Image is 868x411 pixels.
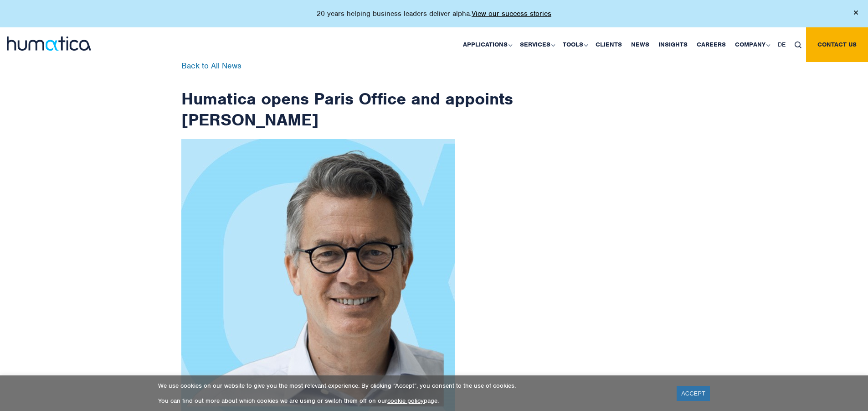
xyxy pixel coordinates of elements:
h1: Humatica opens Paris Office and appoints [PERSON_NAME] [181,62,514,130]
p: We use cookies on our website to give you the most relevant experience. By clicking “Accept”, you... [158,382,665,390]
img: logo [7,36,91,51]
a: Back to All News [181,61,241,71]
a: View our success stories [472,9,551,18]
a: Services [515,27,558,62]
a: DE [773,27,790,62]
a: Applications [458,27,515,62]
a: Insights [654,27,692,62]
a: Company [730,27,773,62]
span: DE [778,41,786,48]
a: cookie policy [387,397,424,405]
a: Tools [558,27,591,62]
a: Careers [692,27,730,62]
a: Clients [591,27,627,62]
a: News [627,27,654,62]
p: 20 years helping business leaders deliver alpha. [317,9,551,18]
img: search_icon [795,42,801,48]
a: Contact us [806,27,868,62]
p: You can find out more about which cookies we are using or switch them off on our page. [158,397,665,405]
a: ACCEPT [677,386,710,401]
